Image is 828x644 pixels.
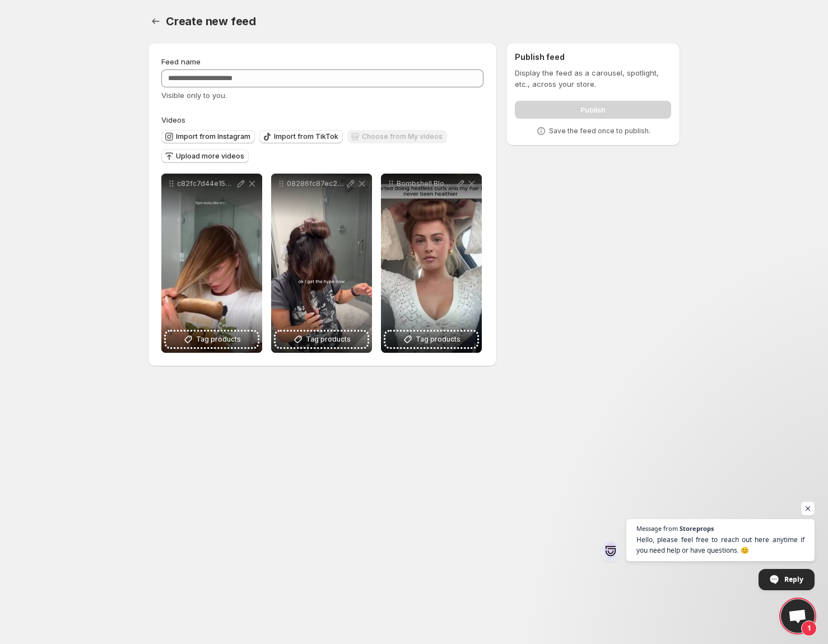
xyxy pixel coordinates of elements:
p: 08286fc87ec2b0b48445022a3c65f5df [287,179,345,188]
div: 08286fc87ec2b0b48445022a3c65f5dfTag products [271,174,372,353]
p: Save the feed once to publish. [549,127,650,136]
span: Import from Instagram [176,132,250,141]
button: Tag products [385,332,477,347]
p: Bombshell Blowouts [397,179,455,188]
button: Tag products [276,332,368,347]
div: Open chat [781,599,815,633]
div: Bombshell BlowoutsTag products [381,174,482,353]
button: Import from Instagram [161,130,255,143]
div: c82fc7d44e159e6615f84493b92073dbTag products [161,174,262,353]
span: 1 [801,620,817,636]
p: Display the feed as a carousel, spotlight, etc., across your store. [515,67,671,90]
span: Reply [784,570,803,589]
span: Message from [636,525,678,531]
h2: Publish feed [515,52,671,63]
span: Storeprops [680,525,714,531]
button: Upload more videos [161,150,249,163]
span: Import from TikTok [274,132,338,141]
p: c82fc7d44e159e6615f84493b92073db [177,179,235,188]
span: Feed name [161,57,201,66]
span: Hello, please feel free to reach out here anytime if you need help or have questions. 😊 [636,534,804,556]
span: Upload more videos [176,152,244,161]
span: Visible only to you. [161,91,227,100]
button: Tag products [166,332,258,347]
span: Create new feed [166,15,256,28]
span: Tag products [196,334,241,345]
button: Import from TikTok [259,130,343,143]
span: Videos [161,115,185,124]
span: Tag products [306,334,351,345]
button: Settings [148,13,164,29]
span: Tag products [416,334,460,345]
